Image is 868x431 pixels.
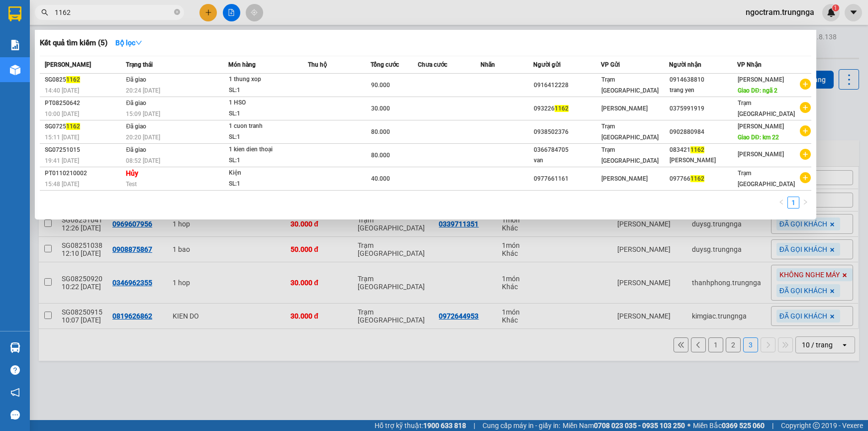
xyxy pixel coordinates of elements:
[371,128,390,135] span: 80.000
[229,179,303,190] div: SL: 1
[229,74,303,85] div: 1 thung xop
[670,75,737,85] div: 0914638810
[534,80,601,91] div: 0916412228
[371,82,390,89] span: 90.000
[799,197,811,209] button: right
[229,85,303,96] div: SL: 1
[670,145,737,155] div: 083421
[10,342,20,353] img: warehouse-icon
[229,98,303,108] div: 1 HSO
[10,365,20,375] span: question-circle
[308,61,327,68] span: Thu hộ
[45,181,79,188] span: 15:48 [DATE]
[45,121,123,132] div: SG0725
[45,134,79,141] span: 15:11 [DATE]
[45,87,79,94] span: 14:40 [DATE]
[8,6,21,21] img: logo-vxr
[41,9,48,16] span: search
[126,181,137,188] span: Test
[126,123,146,130] span: Đã giao
[802,199,808,205] span: right
[555,105,569,112] span: 1162
[670,127,737,137] div: 0902880984
[45,157,79,164] span: 19:41 [DATE]
[738,123,784,130] span: [PERSON_NAME]
[126,146,146,153] span: Đã giao
[45,75,123,85] div: SG0825
[800,79,811,90] span: plus-circle
[800,172,811,183] span: plus-circle
[45,110,79,117] span: 10:00 [DATE]
[45,168,123,179] div: PT0110210002
[10,410,20,420] span: message
[738,151,784,158] span: [PERSON_NAME]
[228,61,256,68] span: Món hàng
[738,134,779,141] span: Giao DĐ: km 22
[775,197,787,209] button: left
[601,175,648,182] span: [PERSON_NAME]
[126,134,160,141] span: 20:20 [DATE]
[775,197,787,209] li: Previous Page
[534,155,601,166] div: van
[40,38,107,48] h3: Kết quả tìm kiếm ( 5 )
[670,155,737,166] div: [PERSON_NAME]
[55,7,172,18] input: Tìm tên, số ĐT hoặc mã đơn
[66,123,80,130] span: 1162
[787,197,799,209] li: 1
[135,39,142,46] span: down
[126,61,153,68] span: Trạng thái
[371,61,399,68] span: Tổng cước
[481,61,495,68] span: Nhãn
[738,87,777,94] span: Giao DĐ: ngã 2
[670,104,737,114] div: 0375991919
[174,9,180,15] span: close-circle
[107,35,150,51] button: Bộ lọcdown
[371,175,390,182] span: 40.000
[229,144,303,155] div: 1 kien dien thoại
[800,125,811,136] span: plus-circle
[737,61,762,68] span: VP Nhận
[418,61,447,68] span: Chưa cước
[670,174,737,184] div: 097766
[534,174,601,184] div: 0977661161
[533,61,561,68] span: Người gửi
[126,76,146,83] span: Đã giao
[10,40,20,50] img: solution-icon
[799,197,811,209] li: Next Page
[126,169,138,177] strong: Hủy
[601,105,648,112] span: [PERSON_NAME]
[45,145,123,155] div: SG07251015
[229,168,303,179] div: Kiện
[601,146,659,164] span: Trạm [GEOGRAPHIC_DATA]
[738,170,795,188] span: Trạm [GEOGRAPHIC_DATA]
[738,76,784,83] span: [PERSON_NAME]
[126,100,146,107] span: Đã giao
[601,76,659,94] span: Trạm [GEOGRAPHIC_DATA]
[601,61,620,68] span: VP Gửi
[669,61,701,68] span: Người nhận
[45,61,91,68] span: [PERSON_NAME]
[126,157,160,164] span: 08:52 [DATE]
[534,127,601,137] div: 0938502376
[66,76,80,83] span: 1162
[126,110,160,117] span: 15:09 [DATE]
[534,104,601,114] div: 093226
[800,102,811,113] span: plus-circle
[115,39,142,47] strong: Bộ lọc
[10,388,20,397] span: notification
[174,8,180,17] span: close-circle
[371,152,390,159] span: 80.000
[229,121,303,132] div: 1 cuon tranh
[126,87,160,94] span: 20:24 [DATE]
[371,105,390,112] span: 30.000
[778,199,784,205] span: left
[229,132,303,143] div: SL: 1
[601,123,659,141] span: Trạm [GEOGRAPHIC_DATA]
[690,175,704,182] span: 1162
[534,145,601,155] div: 0366784705
[229,155,303,166] div: SL: 1
[738,100,795,117] span: Trạm [GEOGRAPHIC_DATA]
[229,108,303,119] div: SL: 1
[800,149,811,160] span: plus-circle
[788,197,799,208] a: 1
